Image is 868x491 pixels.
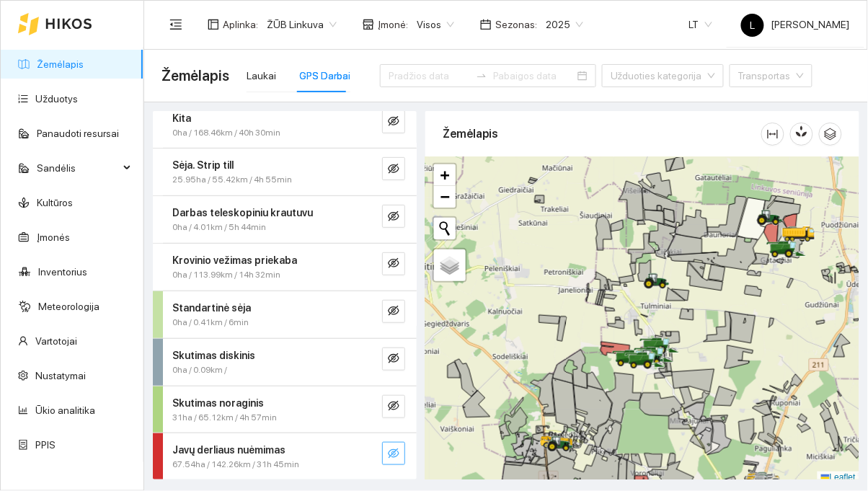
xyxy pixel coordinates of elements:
a: Žemėlapis [37,58,84,70]
strong: Skutimas noraginis [172,397,264,409]
div: GPS Darbai [299,68,350,84]
strong: Darbas teleskopiniu krautuvu [172,207,313,218]
button: column-width [761,123,784,146]
input: Pabaigos data [493,68,575,84]
a: Ūkio analitika [35,404,95,416]
a: Zoom out [434,186,456,208]
span: Sandėlis [37,154,119,182]
button: eye-invisible [382,348,405,371]
a: Nustatymai [35,370,86,381]
span: 31ha / 65.12km / 4h 57min [172,411,277,425]
span: eye-invisible [388,115,399,129]
strong: Krovinio vežimas priekaba [172,255,297,266]
span: eye-invisible [388,257,399,271]
span: − [440,187,450,205]
div: Laukai [247,68,276,84]
a: PPIS [35,439,56,451]
span: menu-fold [169,18,182,31]
a: Layers [434,249,466,281]
button: eye-invisible [382,157,405,180]
span: 0ha / 0.09km / [172,363,227,377]
span: Žemėlapis [161,64,229,87]
div: Krovinio vežimas priekaba0ha / 113.99km / 14h 32mineye-invisible [153,244,417,291]
span: 0ha / 168.46km / 40h 30min [172,126,280,140]
span: 0ha / 113.99km / 14h 32min [172,268,280,282]
button: Initiate a new search [434,218,456,239]
span: [PERSON_NAME] [741,19,850,30]
span: L [750,14,756,37]
input: Pradžios data [389,68,470,84]
div: Javų derliaus nuėmimas67.54ha / 142.26km / 31h 45mineye-invisible [153,433,417,480]
div: Darbas teleskopiniu krautuvu0ha / 4.01km / 5h 44mineye-invisible [153,196,417,243]
span: Sezonas : [495,17,537,32]
span: 0ha / 0.41km / 6min [172,316,249,329]
a: Užduotys [35,93,78,105]
a: Leaflet [821,472,856,482]
span: Įmonė : [378,17,408,32]
a: Zoom in [434,164,456,186]
strong: Sėja. Strip till [172,159,234,171]
span: ŽŪB Linkuva [267,14,337,35]
span: eye-invisible [388,163,399,177]
span: eye-invisible [388,211,399,224]
span: layout [208,19,219,30]
button: eye-invisible [382,252,405,275]
span: Aplinka : [223,17,258,32]
span: 67.54ha / 142.26km / 31h 45min [172,458,299,472]
div: Skutimas noraginis31ha / 65.12km / 4h 57mineye-invisible [153,386,417,433]
span: swap-right [476,70,487,81]
span: eye-invisible [388,305,399,319]
a: Įmonės [37,231,70,243]
span: Visos [417,14,454,35]
div: Skutimas diskinis0ha / 0.09km /eye-invisible [153,339,417,386]
button: eye-invisible [382,205,405,228]
button: eye-invisible [382,395,405,418]
span: calendar [480,19,492,30]
a: Panaudoti resursai [37,128,119,139]
span: eye-invisible [388,400,399,414]
span: LT [689,14,712,35]
span: eye-invisible [388,353,399,366]
strong: Kita [172,112,191,124]
a: Vartotojai [35,335,77,347]
span: 25.95ha / 55.42km / 4h 55min [172,173,292,187]
strong: Skutimas diskinis [172,350,255,361]
div: Standartinė sėja0ha / 0.41km / 6mineye-invisible [153,291,417,338]
strong: Standartinė sėja [172,302,251,314]
div: Žemėlapis [443,113,761,154]
button: menu-fold [161,10,190,39]
span: 2025 [546,14,583,35]
a: Kultūros [37,197,73,208]
span: eye-invisible [388,448,399,461]
a: Meteorologija [38,301,99,312]
a: Inventorius [38,266,87,278]
span: shop [363,19,374,30]
strong: Javų derliaus nuėmimas [172,444,285,456]
div: Kita0ha / 168.46km / 40h 30mineye-invisible [153,102,417,149]
span: column-width [762,128,784,140]
span: to [476,70,487,81]
div: Sėja. Strip till25.95ha / 55.42km / 4h 55mineye-invisible [153,149,417,195]
button: eye-invisible [382,442,405,465]
button: eye-invisible [382,110,405,133]
span: + [440,166,450,184]
button: eye-invisible [382,300,405,323]
span: 0ha / 4.01km / 5h 44min [172,221,266,234]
